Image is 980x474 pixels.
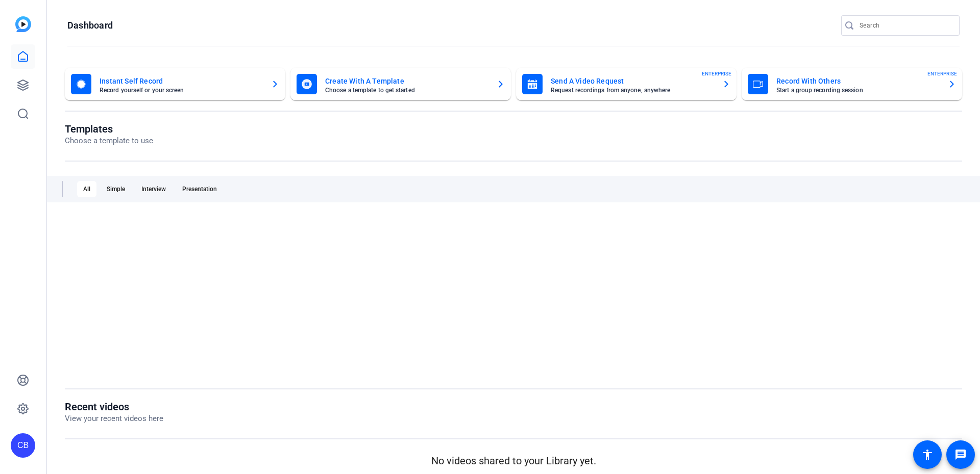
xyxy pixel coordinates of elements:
p: Choose a template to use [65,135,153,147]
div: Presentation [176,181,223,197]
span: ENTERPRISE [702,70,731,77]
mat-card-subtitle: Request recordings from anyone, anywhere [551,87,714,93]
mat-card-subtitle: Record yourself or your screen [100,87,263,93]
mat-icon: accessibility [921,449,934,461]
h1: Dashboard [67,19,113,32]
img: blue-gradient.svg [15,16,31,32]
div: Simple [101,181,131,197]
input: Search [860,19,951,32]
div: All [77,181,96,197]
mat-card-subtitle: Choose a template to get started [325,87,488,93]
div: Interview [135,181,172,197]
button: Send A Video RequestRequest recordings from anyone, anywhereENTERPRISE [516,68,737,100]
mat-card-title: Create With A Template [325,75,488,87]
button: Create With A TemplateChoose a template to get started [290,68,511,100]
span: ENTERPRISE [927,70,957,77]
h1: Templates [65,123,153,135]
mat-card-title: Instant Self Record [100,75,263,87]
p: View your recent videos here [65,413,163,425]
mat-card-subtitle: Start a group recording session [776,87,940,93]
div: CB [11,433,35,458]
p: No videos shared to your Library yet. [65,453,962,468]
button: Instant Self RecordRecord yourself or your screen [65,68,285,100]
button: Record With OthersStart a group recording sessionENTERPRISE [742,68,962,100]
mat-card-title: Send A Video Request [551,75,714,87]
mat-card-title: Record With Others [776,75,940,87]
mat-icon: message [954,449,967,461]
h1: Recent videos [65,401,163,413]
